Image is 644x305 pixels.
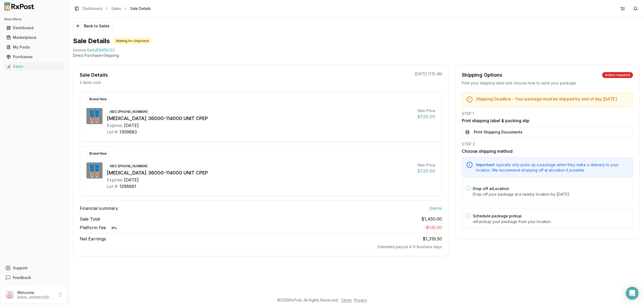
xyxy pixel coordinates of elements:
a: Dashboard [83,6,102,11]
div: Action required [602,72,633,78]
div: Print your shipping label and choose how to send your package [462,80,633,86]
a: Sales [4,62,64,71]
div: 9 % [108,225,120,231]
button: Dashboard [2,24,66,32]
div: STEP 1 [462,111,633,116]
h2: Main Menu [4,17,64,21]
div: [DATE] [124,177,139,183]
p: [EMAIL_ADDRESS][DOMAIN_NAME] [17,295,54,300]
button: Print Shipping Documents [462,127,633,137]
span: Sale Total [80,216,100,222]
a: Sales [111,6,121,11]
div: Sale Details [80,71,108,79]
button: My Posts [2,43,66,51]
p: [DATE] 11:15 AM [415,71,442,77]
div: $725.00 [418,168,435,174]
div: Item Price [418,162,435,168]
p: Welcome [17,290,54,295]
button: Marketplace [2,33,66,42]
div: typically only picks up a package when they make a delivery to your location. We recommend droppi... [476,162,628,173]
div: Waiting for Shipment [113,38,152,44]
span: Financial summary [80,205,118,211]
button: Support [2,263,66,273]
div: NDC: [PHONE_NUMBER] [107,163,151,169]
div: NDC: [PHONE_NUMBER] [107,109,151,115]
a: Dashboard [4,23,64,33]
div: My Posts [6,44,62,50]
h5: Shipping Deadline - Your package must be shipped by end of day [DATE] . [476,97,628,101]
div: 1298661 [119,183,136,189]
span: Net Earnings [80,236,106,242]
div: Brand New [86,151,110,157]
button: Feedback [2,273,66,282]
div: Invoice [73,47,86,53]
span: - $130.50 [424,225,442,230]
a: Terms [341,298,352,302]
div: Brand New [86,96,110,102]
span: Feedback [13,275,31,280]
img: User avatar [5,291,14,299]
span: Sale Details [130,6,151,11]
div: Sales [6,64,62,69]
h3: Print shipping label & packing slip [462,117,633,124]
label: Drop off at Location [473,186,509,191]
div: $725.00 [418,113,435,120]
a: Purchases [4,52,64,62]
div: [MEDICAL_DATA] 36000-114000 UNIT CPEP [107,115,413,122]
nav: breadcrumb [83,6,151,11]
p: will pickup your package from your location. [473,219,628,224]
div: Purchases [6,54,62,59]
div: Shipping Options [462,71,502,79]
p: Drop off your package at a nearby location by [DATE] . [473,192,628,197]
div: STEP 2 [462,142,633,147]
h3: Choose shipping method [462,148,633,154]
div: Estimated payout 4-6 Business days [80,244,442,250]
div: Open Intercom Messenger [626,287,639,300]
button: Back to Sales [73,22,112,30]
h1: Sale Details [73,37,110,45]
img: RxPost Logo [2,2,36,11]
div: Item Price [418,108,435,113]
a: Marketplace [4,33,64,42]
span: Important: [476,162,495,167]
p: 2 items sold [80,80,101,85]
a: My Posts [4,42,64,52]
div: [MEDICAL_DATA] 36000-114000 UNIT CPEP [107,169,413,177]
div: [DATE] [124,122,139,129]
div: Expires: [107,122,123,129]
span: $1,319.50 [423,236,442,241]
div: Marketplace [6,35,62,40]
label: Schedule package pickup [473,214,522,218]
img: Creon 36000-114000 UNIT CPEP [86,162,103,178]
div: Lot #: [107,129,118,135]
span: 6a4d58d5b123 [87,47,115,53]
span: Platform Fee [80,224,120,231]
p: Direct Purchase • Shipping [73,53,640,58]
div: Expires: [107,177,123,183]
div: Lot #: [107,183,118,189]
img: Creon 36000-114000 UNIT CPEP [86,108,103,124]
div: 1309683 [119,129,137,135]
a: Privacy [354,298,367,302]
span: 2 item s [429,205,442,211]
span: $1,450.00 [421,216,442,222]
button: Sales [2,62,66,71]
button: Purchases [2,53,66,61]
div: Dashboard [6,25,62,31]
